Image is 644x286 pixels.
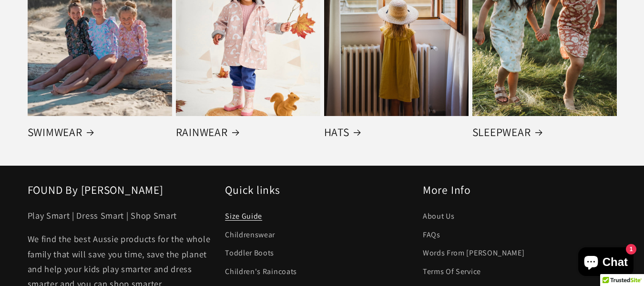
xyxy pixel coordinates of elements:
a: Childrenswear [225,225,275,244]
a: SLEEPWEAR [472,125,617,139]
a: HATS [324,125,469,139]
a: About Us [423,210,455,225]
h2: More Info [423,183,617,197]
h2: FOUND By [PERSON_NAME] [28,183,222,197]
p: Play Smart | Dress Smart | Shop Smart [28,208,222,223]
a: Children's Raincoats [225,262,297,281]
a: SWIMWEAR [28,125,172,139]
a: RAINWEAR [176,125,320,139]
a: Toddler Boots [225,244,274,263]
a: FAQs [423,225,440,244]
h2: Quick links [225,183,419,197]
inbox-online-store-chat: Shopify online store chat [575,247,636,278]
a: Terms Of Service [423,262,481,281]
a: Size Guide [225,210,262,225]
a: Words From [PERSON_NAME] [423,244,525,263]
